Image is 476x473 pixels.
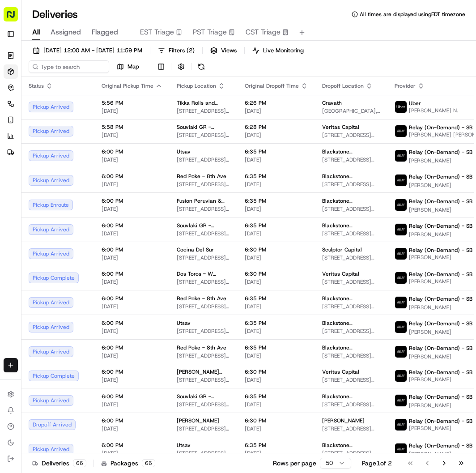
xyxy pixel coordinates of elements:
span: [STREET_ADDRESS][US_STATE] [177,181,230,188]
span: [STREET_ADDRESS][US_STATE] [322,303,380,310]
span: [STREET_ADDRESS][US_STATE] [177,205,230,213]
span: [STREET_ADDRESS][US_STATE] [322,278,380,286]
button: Refresh [195,60,208,73]
img: relay_logo_black.png [395,297,407,308]
span: 6:28 PM [245,124,308,131]
span: [STREET_ADDRESS][US_STATE] [177,328,230,335]
img: relay_logo_black.png [395,370,407,382]
span: Views [221,47,237,55]
h1: Deliveries [32,7,78,21]
span: [DATE] [245,303,308,310]
span: [PERSON_NAME] [409,376,472,383]
span: Provider [395,82,416,89]
div: 66 [73,459,86,467]
span: [STREET_ADDRESS][US_STATE] [177,401,230,408]
span: [DATE] [245,352,308,359]
div: Deliveries [32,459,86,468]
span: [STREET_ADDRESS][US_STATE] [322,254,380,261]
button: Live Monitoring [248,44,308,57]
span: Veritas Capital [322,124,359,131]
span: [DATE] [102,278,162,286]
span: Utsav [177,442,191,449]
span: 6:30 PM [245,368,308,375]
span: Relay (On-Demand) - SB [409,247,472,254]
span: [STREET_ADDRESS][US_STATE] [177,376,230,384]
span: [DATE] [245,401,308,408]
span: Souvlaki GR - [GEOGRAPHIC_DATA] [177,222,230,229]
span: [DATE] [102,303,162,310]
span: Relay (On-Demand) - SB [409,442,472,449]
span: Relay (On-Demand) - SB [409,345,472,352]
span: [DATE] [102,401,162,408]
span: [DATE] [245,450,308,457]
span: [STREET_ADDRESS][US_STATE] [322,230,380,237]
span: Relay (On-Demand) - SB [409,173,472,180]
input: Type to search [29,60,109,73]
span: Souvlaki GR - [GEOGRAPHIC_DATA] [177,393,230,400]
span: [DATE] [245,230,308,237]
img: relay_logo_black.png [395,150,407,162]
button: [DATE] 12:00 AM - [DATE] 11:59 PM [29,44,146,57]
span: Assigned [51,27,81,38]
span: ( 2 ) [187,47,195,55]
span: [DATE] [245,156,308,163]
span: 6:35 PM [245,148,308,155]
span: [DATE] [245,205,308,213]
span: [DATE] [102,328,162,335]
span: 6:35 PM [245,295,308,302]
span: 5:58 PM [102,124,162,131]
span: 6:00 PM [102,148,162,155]
span: Relay (On-Demand) - SB [409,198,472,205]
span: Relay (On-Demand) - SB [409,320,472,327]
span: Veritas Capital [322,270,359,277]
span: 6:00 PM [102,442,162,449]
span: 6:35 PM [245,222,308,229]
span: 6:30 PM [245,270,308,277]
span: [STREET_ADDRESS][US_STATE] [177,107,230,115]
img: relay_logo_black.png [395,224,407,235]
span: 6:00 PM [102,368,162,375]
span: CST Triage [246,27,280,38]
span: Relay (On-Demand) - SB [409,369,472,376]
span: 6:00 PM [102,246,162,253]
span: [DATE] [245,107,308,115]
span: [PERSON_NAME] N. [409,107,458,114]
span: Live Monitoring [263,47,304,55]
span: [STREET_ADDRESS][US_STATE] [322,450,380,457]
span: Filters [169,47,195,55]
button: Map [113,60,143,73]
span: [STREET_ADDRESS][US_STATE] [322,328,380,335]
div: 66 [142,459,155,467]
span: Tikka Rolls and Bowls [177,99,230,107]
span: Relay (On-Demand) - SB [409,222,472,230]
span: Blackstone ([GEOGRAPHIC_DATA]) - Floor 32 [322,320,380,327]
span: Relay (On-Demand) - SB [409,295,472,303]
span: Utsav [177,320,191,327]
span: 6:26 PM [245,99,308,107]
span: Blackstone ([GEOGRAPHIC_DATA]) - Floor 31 [322,148,380,155]
span: [PERSON_NAME] [322,417,365,424]
p: Rows per page [273,459,316,468]
span: Red Poke - 8th Ave [177,344,226,351]
span: [STREET_ADDRESS][US_STATE] [177,254,230,261]
span: [DATE] [102,181,162,188]
span: [DATE] [245,376,308,384]
span: [STREET_ADDRESS][US_STATE] [322,181,380,188]
button: Filters(2) [154,44,199,57]
span: Souvlaki GR - [GEOGRAPHIC_DATA] [177,124,230,131]
span: Blackstone ([GEOGRAPHIC_DATA]) - Floor 19 [322,197,380,205]
span: Blackstone ([GEOGRAPHIC_DATA]) - Floor 29 [322,222,380,229]
span: Map [127,63,139,71]
img: relay_logo_black.png [395,248,407,260]
span: Sculptor Capital [322,246,362,253]
span: [DATE] [102,425,162,432]
span: Blackstone ([GEOGRAPHIC_DATA]) - Floor 32 [322,173,380,180]
span: Flagged [92,27,118,38]
span: Fusion Peruvian & Mexican Restaurant [177,197,230,205]
span: 6:35 PM [245,344,308,351]
span: 6:00 PM [102,197,162,205]
span: [STREET_ADDRESS][US_STATE] [322,352,380,359]
span: 6:00 PM [102,270,162,277]
span: [PERSON_NAME] [409,278,472,285]
span: Relay (On-Demand) - SB [409,271,472,278]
